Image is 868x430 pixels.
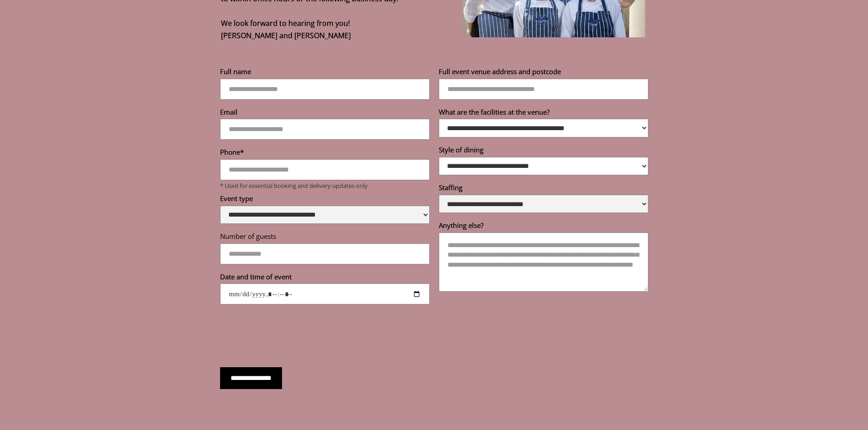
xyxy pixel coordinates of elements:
label: Style of dining [439,145,648,157]
label: Staffing [439,183,648,195]
label: What are the facilities at the venue? [439,107,648,119]
label: Event type [220,194,430,206]
label: Anything else? [439,221,648,233]
iframe: reCAPTCHA [220,318,359,354]
form: Reservations form [220,67,648,390]
label: Full event venue address and postcode [439,67,648,79]
label: Full name [220,67,430,79]
label: Phone* [220,147,430,159]
label: Date and time of event [220,272,430,284]
label: Email [220,107,430,119]
label: Number of guests [220,232,430,243]
p: * Used for essential booking and delivery updates only [220,182,430,189]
